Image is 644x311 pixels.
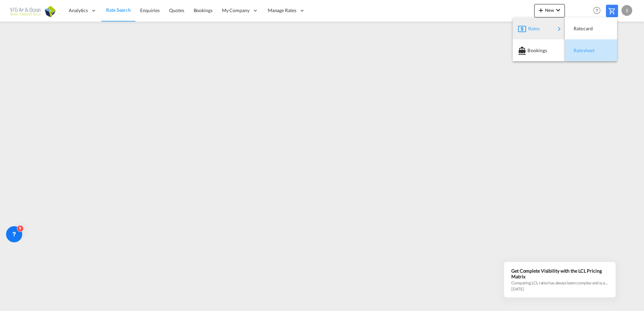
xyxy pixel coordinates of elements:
div: Ratesheet [570,42,612,59]
span: Ratecard [574,22,581,35]
span: Bookings [527,44,535,57]
md-icon: icon-chevron-right [555,25,563,33]
div: Bookings [518,42,559,59]
div: Ratecard [570,20,612,37]
span: Ratesheet [574,44,581,57]
button: Bookings [513,39,565,61]
span: Rates [528,22,536,35]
